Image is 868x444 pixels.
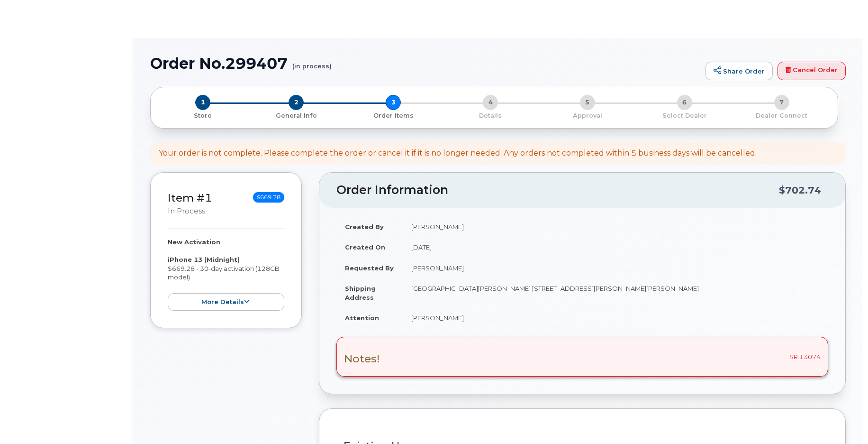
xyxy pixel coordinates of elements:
[705,62,773,81] a: Share Order
[778,62,846,81] a: Cancel Order
[168,238,284,311] div: $669.28 - 30-day activation (128GB model)
[168,238,220,246] strong: New Activation
[345,243,385,251] strong: Created On
[344,353,380,365] h3: Notes!
[168,256,240,263] strong: iPhone 13 (Midnight)
[403,307,828,328] td: [PERSON_NAME]
[403,258,828,278] td: [PERSON_NAME]
[252,111,341,120] p: General Info
[159,148,757,159] div: Your order is not complete. Please complete the order or cancel it if it is no longer needed. Any...
[158,110,248,120] a: 1 Store
[168,191,212,204] a: Item #1
[162,111,244,120] p: Store
[336,184,779,197] h2: Order Information
[336,337,828,377] div: SR 13074
[168,207,205,215] small: in process
[195,95,210,110] span: 1
[150,55,701,72] h1: Order No.299407
[289,95,304,110] span: 2
[345,223,384,231] strong: Created By
[403,216,828,237] td: [PERSON_NAME]
[248,110,345,120] a: 2 General Info
[403,237,828,258] td: [DATE]
[403,278,828,307] td: [GEOGRAPHIC_DATA][PERSON_NAME] [STREET_ADDRESS][PERSON_NAME][PERSON_NAME]
[345,285,376,301] strong: Shipping Address
[779,181,821,199] div: $702.74
[168,293,284,311] button: more details
[292,55,332,70] small: (in process)
[345,264,394,272] strong: Requested By
[345,314,379,322] strong: Attention
[253,192,284,203] span: $669.28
